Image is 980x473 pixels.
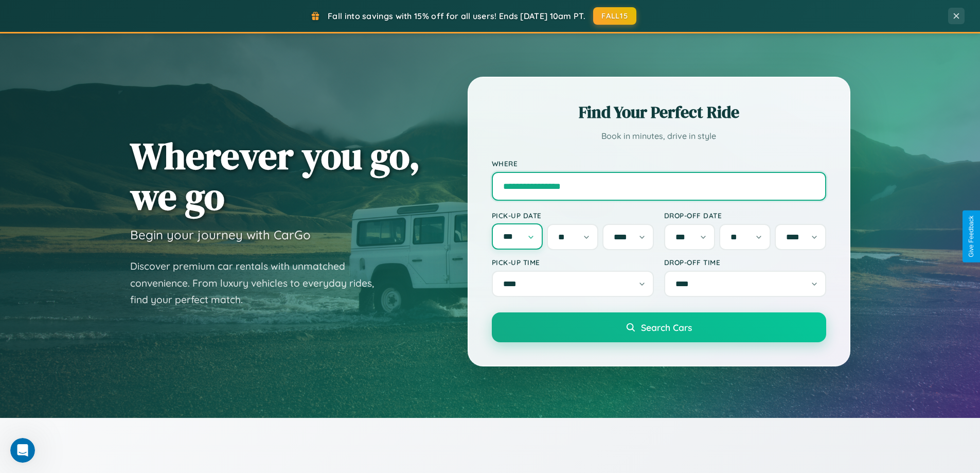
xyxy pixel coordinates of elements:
[641,322,692,333] span: Search Cars
[492,312,826,342] button: Search Cars
[328,11,585,21] span: Fall into savings with 15% off for all users! Ends [DATE] 10am PT.
[664,258,826,267] label: Drop-off Time
[593,7,636,25] button: FALL15
[130,227,311,242] h3: Begin your journey with CarGo
[664,211,826,220] label: Drop-off Date
[968,216,975,257] div: Give Feedback
[492,258,654,267] label: Pick-up Time
[130,258,387,308] p: Discover premium car rentals with unmatched convenience. From luxury vehicles to everyday rides, ...
[492,211,654,220] label: Pick-up Date
[10,438,35,463] iframe: Intercom live chat
[130,135,420,217] h1: Wherever you go, we go
[492,129,826,144] p: Book in minutes, drive in style
[492,101,826,124] h2: Find Your Perfect Ride
[492,159,826,168] label: Where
